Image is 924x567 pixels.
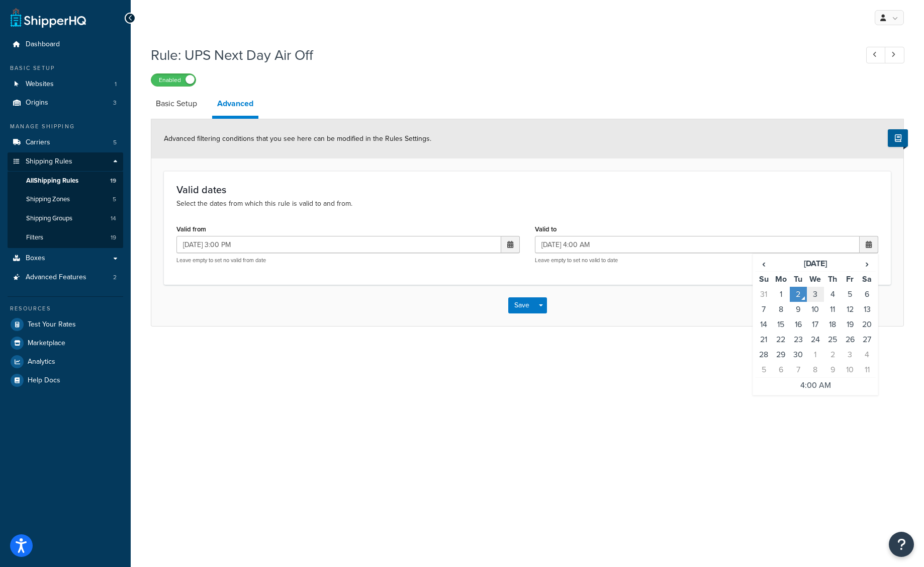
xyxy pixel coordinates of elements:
span: 5 [113,138,117,147]
a: Basic Setup [151,92,202,116]
label: Valid from [176,225,206,233]
td: 3 [841,347,858,362]
td: 22 [772,332,789,347]
li: Websites [8,75,123,94]
div: Basic Setup [8,64,123,72]
a: Previous Record [866,47,886,63]
span: 1 [115,80,117,89]
button: Show Help Docs [888,129,908,147]
label: Valid to [535,225,557,233]
a: Analytics [8,353,123,371]
li: Shipping Groups [8,209,123,228]
td: 11 [824,302,841,317]
th: Tu [790,272,807,287]
li: Carriers [8,133,123,152]
td: 19 [841,317,858,332]
td: 4 [824,287,841,302]
th: Mo [772,272,789,287]
td: 6 [772,362,789,378]
td: 11 [859,362,876,378]
td: 2 [790,287,807,302]
span: 19 [111,233,116,242]
td: 26 [841,332,858,347]
td: 7 [755,302,772,317]
td: 24 [807,332,824,347]
span: 3 [113,99,117,107]
td: 10 [841,362,858,378]
a: Origins3 [8,94,123,112]
span: Carriers [26,138,50,147]
span: ‹ [756,257,772,271]
a: Advanced [212,92,258,119]
a: Dashboard [8,35,123,54]
th: [DATE] [772,256,858,272]
td: 18 [824,317,841,332]
span: Dashboard [26,40,60,49]
label: Enabled [151,74,196,86]
td: 8 [807,362,824,378]
span: Marketplace [28,339,65,348]
a: Shipping Rules [8,152,123,171]
td: 2 [824,347,841,362]
th: Sa [859,272,876,287]
span: All Shipping Rules [26,177,78,185]
span: Boxes [26,254,45,263]
a: Help Docs [8,371,123,389]
p: Leave empty to set no valid from date [176,257,520,264]
td: 12 [841,302,858,317]
h3: Valid dates [176,184,878,195]
td: 4:00 AM [755,378,876,393]
span: Origins [26,99,48,107]
td: 29 [772,347,789,362]
a: Carriers5 [8,133,123,152]
td: 3 [807,287,824,302]
td: 21 [755,332,772,347]
td: 5 [841,287,858,302]
li: Shipping Rules [8,152,123,248]
td: 25 [824,332,841,347]
div: Manage Shipping [8,122,123,131]
a: Next Record [885,47,904,63]
a: Websites1 [8,75,123,94]
td: 14 [755,317,772,332]
td: 15 [772,317,789,332]
td: 16 [790,317,807,332]
td: 10 [807,302,824,317]
td: 5 [755,362,772,378]
th: Th [824,272,841,287]
a: Filters19 [8,228,123,247]
button: Open Resource Center [889,532,914,557]
th: Fr [841,272,858,287]
div: Resources [8,304,123,313]
li: Origins [8,94,123,112]
span: Shipping Zones [26,195,70,204]
td: 9 [790,302,807,317]
td: 1 [807,347,824,362]
a: Test Your Rates [8,315,123,334]
a: Marketplace [8,334,123,352]
a: Advanced Features2 [8,268,123,287]
h1: Rule: UPS Next Day Air Off [151,45,848,65]
th: Su [755,272,772,287]
td: 31 [755,287,772,302]
button: Save [508,297,535,313]
a: Shipping Groups14 [8,209,123,228]
span: Advanced filtering conditions that you see here can be modified in the Rules Settings. [164,133,431,144]
span: Shipping Rules [26,157,72,166]
span: Help Docs [28,376,60,385]
td: 30 [790,347,807,362]
td: 7 [790,362,807,378]
span: Shipping Groups [26,214,72,223]
td: 17 [807,317,824,332]
td: 8 [772,302,789,317]
span: Websites [26,80,54,89]
td: 6 [859,287,876,302]
a: Shipping Zones5 [8,190,123,209]
span: 5 [113,195,116,204]
a: Boxes [8,249,123,268]
td: 23 [790,332,807,347]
